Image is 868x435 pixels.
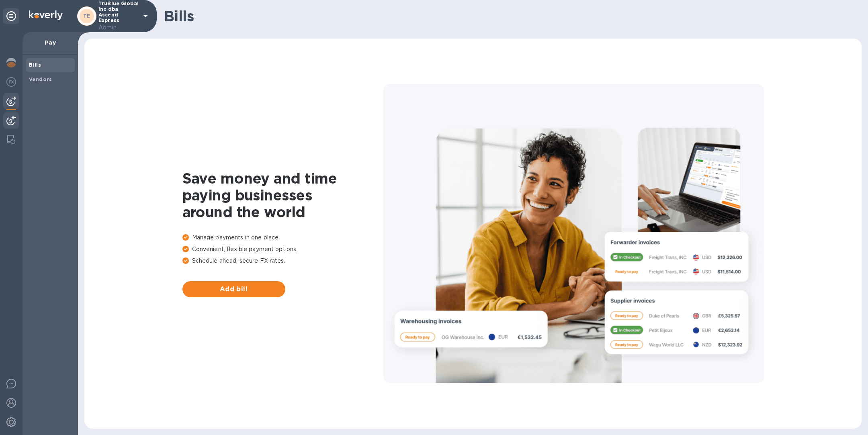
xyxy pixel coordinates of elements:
b: TE [83,13,90,19]
b: Vendors [29,76,52,82]
p: Convenient, flexible payment options. [182,245,383,253]
h1: Save money and time paying businesses around the world [182,170,383,221]
p: Manage payments in one place. [182,233,383,242]
b: Bills [29,62,41,68]
img: Foreign exchange [6,77,16,87]
img: Logo [29,10,63,20]
p: TruBlue Global Inc dba Ascend Express [98,1,139,32]
h1: Bills [164,8,855,25]
div: Unpin categories [3,8,19,24]
span: Add bill [189,284,279,294]
p: Schedule ahead, secure FX rates. [182,257,383,265]
p: Admin [98,23,139,32]
p: Pay [29,39,72,47]
button: Add bill [182,281,285,297]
